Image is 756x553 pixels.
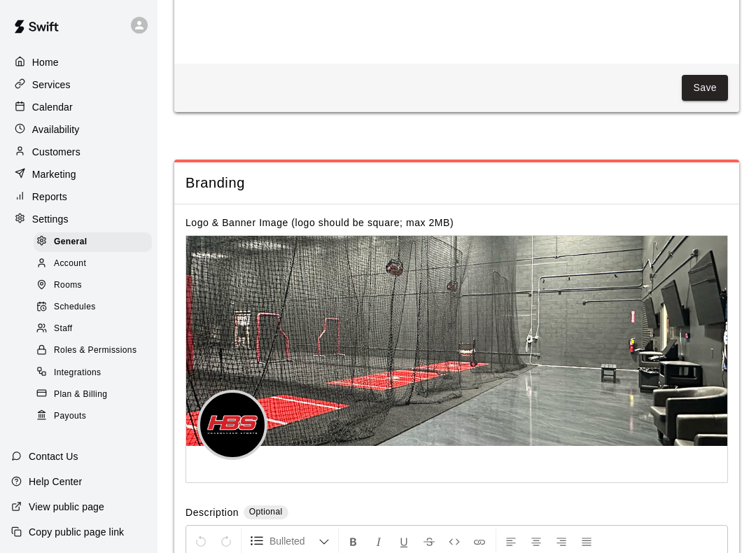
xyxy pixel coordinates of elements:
div: Staff [34,319,152,339]
p: Availability [32,122,80,136]
label: Logo & Banner Image (logo should be square; max 2MB) [185,217,454,228]
a: Settings [11,209,146,230]
a: Payouts [34,405,157,427]
p: Services [32,78,71,92]
p: View public page [29,500,104,514]
div: Account [34,254,152,274]
button: Save [682,75,728,101]
p: Customers [32,145,80,159]
div: Plan & Billing [34,385,152,405]
a: Reports [11,186,146,207]
a: Marketing [11,164,146,185]
div: General [34,232,152,252]
span: Staff [54,322,72,336]
a: Roles & Permissions [34,340,157,362]
a: Account [34,253,157,274]
span: Branding [185,174,728,192]
p: Calendar [32,100,73,114]
a: Plan & Billing [34,384,157,405]
a: Availability [11,119,146,140]
a: General [34,231,157,253]
span: Roles & Permissions [54,344,136,358]
span: Optional [249,507,283,517]
p: Reports [32,190,67,204]
a: Home [11,52,146,73]
a: Services [11,74,146,95]
a: Schedules [34,297,157,318]
p: Home [32,55,59,69]
span: Integrations [54,366,101,380]
span: Rooms [54,279,82,293]
span: Plan & Billing [54,388,107,402]
div: Payouts [34,407,152,426]
span: Bulleted List [269,534,318,548]
a: Customers [11,141,146,162]
div: Integrations [34,363,152,383]
a: Calendar [11,97,146,118]
p: Contact Us [29,449,78,463]
p: Marketing [32,167,76,181]
p: Copy public page link [29,525,124,539]
div: Roles & Permissions [34,341,152,360]
span: Payouts [54,409,86,423]
p: Help Center [29,475,82,489]
a: Staff [34,318,157,340]
span: General [54,235,87,249]
p: Settings [32,212,69,226]
span: Account [54,257,86,271]
div: Schedules [34,297,152,317]
span: Schedules [54,300,96,314]
label: Description [185,505,239,521]
div: Rooms [34,276,152,295]
a: Integrations [34,362,157,384]
a: Rooms [34,275,157,297]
